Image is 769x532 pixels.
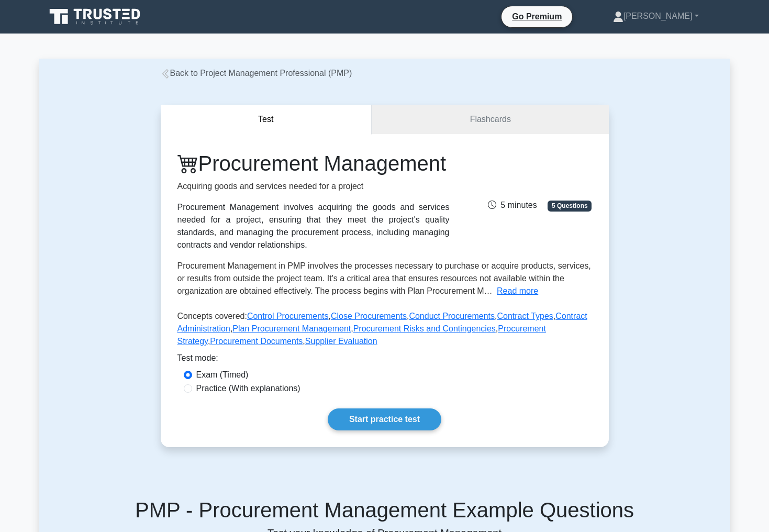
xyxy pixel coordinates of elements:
a: Go Premium [506,10,568,23]
a: Flashcards [372,105,608,135]
h1: Procurement Management [177,151,450,176]
div: Procurement Management involves acquiring the goods and services needed for a project, ensuring t... [177,201,450,251]
a: Start practice test [328,408,441,430]
a: Procurement Strategy [177,324,546,346]
a: Supplier Evaluation [305,337,377,346]
label: Practice (With explanations) [196,382,300,395]
a: Contract Administration [177,312,587,333]
a: Back to Project Management Professional (PMP) [161,69,352,77]
a: Contract Types [497,312,553,320]
button: Read more [497,285,538,297]
h5: PMP - Procurement Management Example Questions [52,497,718,523]
p: Concepts covered: , , , , , , , , , [177,310,592,352]
a: Procurement Documents [210,337,303,346]
a: [PERSON_NAME] [588,6,724,27]
span: 5 minutes [488,201,537,209]
a: Procurement Risks and Contingencies [353,324,496,333]
p: Acquiring goods and services needed for a project [177,180,450,193]
a: Conduct Procurements [409,312,495,320]
span: Procurement Management in PMP involves the processes necessary to purchase or acquire products, s... [177,261,591,295]
a: Plan Procurement Management [232,324,351,333]
label: Exam (Timed) [196,369,249,381]
span: 5 Questions [548,201,592,211]
div: Test mode: [177,352,592,369]
a: Control Procurements [247,312,329,320]
button: Test [161,105,372,135]
a: Close Procurements [331,312,407,320]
